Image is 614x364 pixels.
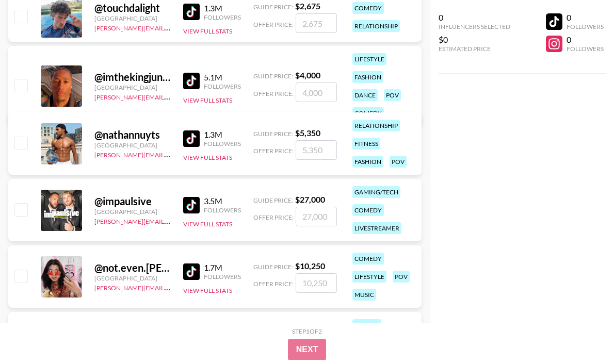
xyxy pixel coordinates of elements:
[292,327,322,335] div: Step 1 of 2
[295,1,320,11] strong: $ 2,675
[94,84,171,91] div: [GEOGRAPHIC_DATA]
[352,222,401,234] div: livestreamer
[352,253,384,264] div: comedy
[352,156,383,168] div: fashion
[183,4,200,20] img: TikTok
[288,339,327,360] button: Next
[253,21,294,28] span: Offer Price:
[253,3,293,11] span: Guide Price:
[567,12,604,23] div: 0
[94,274,171,282] div: [GEOGRAPHIC_DATA]
[296,13,337,33] input: 2,675
[352,204,384,216] div: comedy
[296,273,337,293] input: 10,250
[253,130,293,138] span: Guide Price:
[183,154,232,161] button: View Full Stats
[94,261,171,274] div: @ not.even.[PERSON_NAME]
[94,216,247,225] a: [PERSON_NAME][EMAIL_ADDRESS][DOMAIN_NAME]
[253,90,294,97] span: Offer Price:
[295,128,320,138] strong: $ 5,350
[94,2,171,14] div: @ touchdalight
[204,140,241,147] div: Followers
[384,89,401,101] div: pov
[204,262,241,273] div: 1.7M
[204,13,241,21] div: Followers
[204,129,241,140] div: 1.3M
[94,91,247,101] a: [PERSON_NAME][EMAIL_ADDRESS][DOMAIN_NAME]
[94,141,171,149] div: [GEOGRAPHIC_DATA]
[295,70,320,80] strong: $ 4,000
[352,319,381,331] div: lipsync
[352,271,386,283] div: lifestyle
[352,120,400,131] div: relationship
[204,82,241,90] div: Followers
[253,147,294,155] span: Offer Price:
[94,22,247,32] a: [PERSON_NAME][EMAIL_ADDRESS][DOMAIN_NAME]
[352,186,400,198] div: gaming/tech
[183,27,232,35] button: View Full Stats
[183,263,200,280] img: TikTok
[393,271,410,283] div: pov
[439,45,510,53] div: Estimated Price
[390,156,407,168] div: pov
[253,72,293,80] span: Guide Price:
[253,263,293,271] span: Guide Price:
[204,196,241,206] div: 3.5M
[352,289,376,301] div: music
[352,53,386,65] div: lifestyle
[567,23,604,30] div: Followers
[352,107,384,119] div: comedy
[183,287,232,294] button: View Full Stats
[94,282,247,292] a: [PERSON_NAME][EMAIL_ADDRESS][DOMAIN_NAME]
[94,71,171,84] div: @ imthekingjunior
[439,12,510,23] div: 0
[183,197,200,213] img: TikTok
[567,45,604,53] div: Followers
[352,71,383,83] div: fashion
[562,312,602,352] iframe: Drift Widget Chat Controller
[204,273,241,280] div: Followers
[567,35,604,45] div: 0
[183,220,232,228] button: View Full Stats
[253,280,294,288] span: Offer Price:
[296,140,337,160] input: 5,350
[204,206,241,214] div: Followers
[183,130,200,147] img: TikTok
[439,35,510,45] div: $0
[253,213,294,221] span: Offer Price:
[352,89,378,101] div: dance
[439,23,510,30] div: Influencers Selected
[94,149,247,159] a: [PERSON_NAME][EMAIL_ADDRESS][DOMAIN_NAME]
[183,73,200,89] img: TikTok
[204,72,241,82] div: 5.1M
[295,261,325,271] strong: $ 10,250
[94,14,171,22] div: [GEOGRAPHIC_DATA]
[204,3,241,13] div: 1.3M
[94,128,171,141] div: @ nathannuyts
[352,2,384,14] div: comedy
[94,195,171,208] div: @ impaulsive
[253,196,293,204] span: Guide Price:
[94,208,171,216] div: [GEOGRAPHIC_DATA]
[295,194,325,204] strong: $ 27,000
[352,138,380,150] div: fitness
[183,96,232,104] button: View Full Stats
[296,82,337,102] input: 4,000
[352,20,400,32] div: relationship
[296,207,337,226] input: 27,000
